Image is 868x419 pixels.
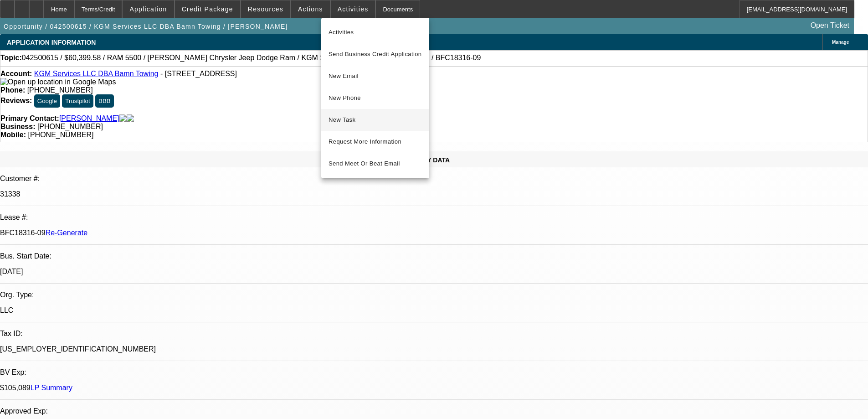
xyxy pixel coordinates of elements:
[329,136,422,147] span: Request More Information
[329,93,422,103] span: New Phone
[329,158,422,169] span: Send Meet Or Beat Email
[329,27,422,38] span: Activities
[329,71,422,82] span: New Email
[329,49,422,60] span: Send Business Credit Application
[329,114,422,125] span: New Task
